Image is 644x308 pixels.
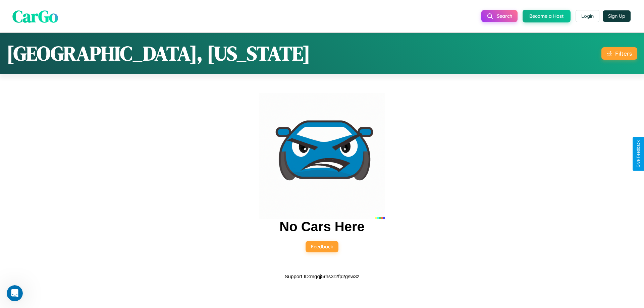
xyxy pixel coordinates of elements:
div: Give Feedback [636,140,641,168]
p: Support ID: mgqj5rhs3r2fp2gsw3z [285,272,360,281]
button: Login [576,10,599,22]
h2: No Cars Here [279,219,364,234]
div: Filters [615,50,632,57]
button: Search [481,10,518,22]
button: Become a Host [523,10,571,22]
button: Filters [601,47,637,60]
h1: [GEOGRAPHIC_DATA], [US_STATE] [7,40,310,67]
button: Feedback [306,241,338,252]
img: car [259,93,385,219]
iframe: Intercom live chat [7,285,23,301]
span: Search [497,13,512,19]
span: CarGo [12,4,58,27]
button: Sign Up [603,10,631,22]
